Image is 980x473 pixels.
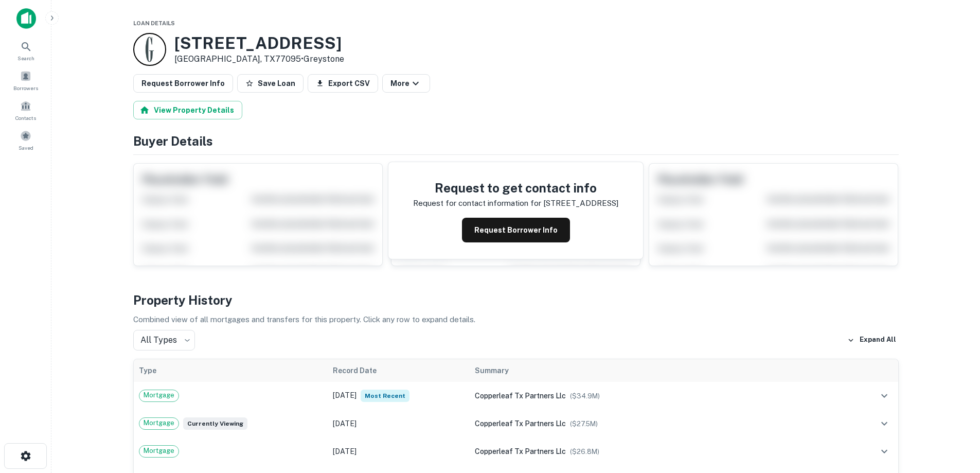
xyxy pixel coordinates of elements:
[413,197,541,209] p: Request for contact information for
[328,410,470,437] td: [DATE]
[845,332,899,348] button: Expand All
[876,443,893,460] button: expand row
[139,418,179,428] span: Mortgage
[174,53,344,65] p: [GEOGRAPHIC_DATA], TX77095 •
[237,74,304,93] button: Save Loan
[3,66,48,94] a: Borrowers
[876,387,893,405] button: expand row
[570,392,600,400] span: ($ 34.9M )
[133,313,899,326] p: Combined view of all mortgages and transfers for this property. Click any row to expand details.
[475,447,566,456] span: copperleaf tx partners llc
[328,437,470,465] td: [DATE]
[133,101,242,119] button: View Property Details
[304,54,344,64] a: Greystone
[570,448,599,456] span: ($ 26.8M )
[475,392,566,400] span: copperleaf tx partners llc
[3,37,48,64] a: Search
[183,417,247,430] span: Currently viewing
[15,114,36,122] span: Contacts
[382,74,430,93] button: More
[17,54,34,62] span: Search
[134,359,328,382] th: Type
[139,390,179,400] span: Mortgage
[308,74,378,93] button: Export CSV
[19,144,33,152] span: Saved
[3,96,48,124] a: Contacts
[133,291,899,309] h4: Property History
[570,420,598,428] span: ($ 27.5M )
[133,330,195,351] div: All Types
[174,33,344,53] h3: [STREET_ADDRESS]
[475,419,566,428] span: copperleaf tx partners llc
[543,197,618,209] p: [STREET_ADDRESS]
[133,74,233,93] button: Request Borrower Info
[328,382,470,410] td: [DATE]
[876,415,893,432] button: expand row
[13,84,38,92] span: Borrowers
[361,390,409,402] span: Most Recent
[470,359,853,382] th: Summary
[133,132,899,150] h4: Buyer Details
[413,179,618,197] h4: Request to get contact info
[139,446,179,456] span: Mortgage
[3,126,48,154] a: Saved
[16,8,36,29] img: capitalize-icon.png
[462,218,570,242] button: Request Borrower Info
[133,20,175,26] span: Loan Details
[328,359,470,382] th: Record Date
